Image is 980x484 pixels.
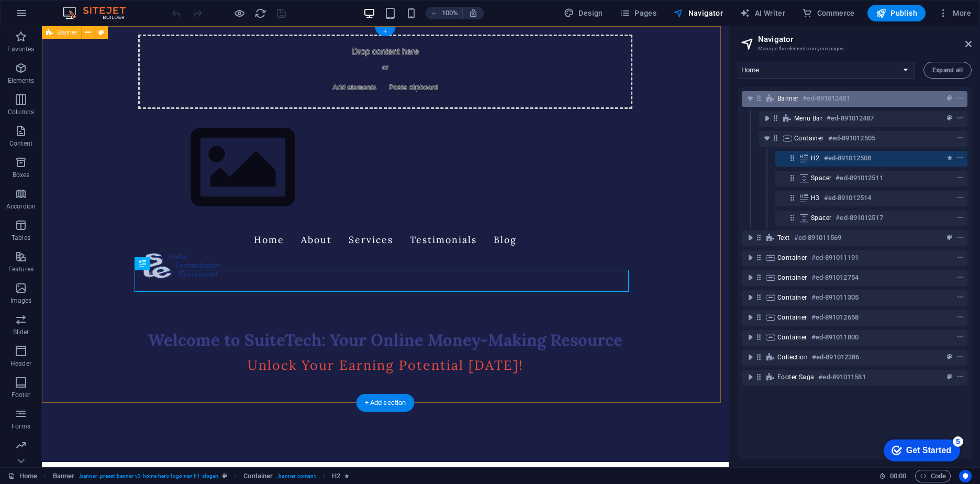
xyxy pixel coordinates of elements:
[736,5,789,21] button: AI Writer
[744,311,756,324] button: toggle-expand
[344,473,349,479] i: Element contains an animation
[811,311,859,324] h6: #ed-891012658
[57,29,77,36] span: Banner
[8,265,34,273] p: Features
[758,35,972,44] h2: Navigator
[944,232,955,244] button: preset
[222,473,227,479] i: This element is a customizable preset
[6,454,35,462] p: Marketing
[867,5,926,21] button: Publish
[944,92,955,105] button: preset
[375,27,395,36] div: +
[254,7,266,19] i: Reload page
[897,472,899,480] span: :
[794,114,822,123] span: Menu Bar
[811,331,859,344] h6: #ed-891011800
[96,8,591,83] div: Drop content here
[560,5,607,21] button: Design
[879,470,907,482] h6: Session time
[287,54,339,69] span: Add elements
[620,8,656,18] span: Pages
[811,214,831,222] span: Spacer
[616,5,661,21] button: Pages
[876,8,917,18] span: Publish
[811,271,859,284] h6: #ed-891012754
[28,12,73,21] div: Get Started
[277,470,315,482] span: . banner-content
[818,371,865,383] h6: #ed-891011581
[824,152,871,164] h6: #ed-891012508
[836,172,883,184] h6: #ed-891012511
[955,112,965,125] button: context-menu
[955,232,965,244] button: context-menu
[794,134,824,142] span: Container
[934,5,975,21] button: More
[955,291,965,304] button: context-menu
[955,132,965,145] button: context-menu
[12,234,30,242] p: Tables
[811,154,820,162] span: H2
[343,54,400,69] span: Paste clipboard
[744,351,756,364] button: toggle-expand
[944,371,955,383] button: preset
[6,5,82,27] div: Get Started 5 items remaining, 0% complete
[60,7,139,19] img: Editor Logo
[811,194,820,202] span: H3
[53,470,75,482] span: Click to select. Double-click to edit
[777,353,808,361] span: Collection
[955,271,965,284] button: context-menu
[426,7,463,19] button: 100%
[827,112,874,125] h6: #ed-891012487
[959,470,972,482] button: Usercentrics
[777,94,798,103] span: Banner
[955,172,965,184] button: context-menu
[955,251,965,264] button: context-menu
[10,296,32,305] p: Images
[944,112,955,125] button: preset
[758,44,951,53] h3: Manage the elements on your pages
[744,371,756,383] button: toggle-expand
[13,171,30,179] p: Boxes
[777,373,814,381] span: Footer Saga
[744,291,756,304] button: toggle-expand
[469,8,478,18] i: On resize automatically adjust zoom level to fit chosen device.
[777,273,807,282] span: Container
[777,293,807,302] span: Container
[811,291,859,304] h6: #ed-891011305
[955,92,965,105] button: context-menu
[740,8,785,18] span: AI Writer
[955,371,965,383] button: context-menu
[890,470,906,482] span: 00 00
[233,7,246,19] button: Click here to leave preview mode and continue editing
[955,152,965,164] button: context-menu
[669,5,727,21] button: Navigator
[955,351,965,364] button: context-menu
[744,232,756,244] button: toggle-expand
[441,7,458,19] h6: 100%
[744,331,756,344] button: toggle-expand
[824,192,871,204] h6: #ed-891012514
[564,8,603,18] span: Design
[12,422,30,431] p: Forms
[932,67,963,73] span: Expand all
[798,5,859,21] button: Commerce
[777,234,790,242] span: Text
[923,62,972,79] button: Expand all
[744,92,756,105] button: toggle-expand
[10,359,31,368] p: Header
[12,391,30,399] p: Footer
[828,132,875,145] h6: #ed-891012505
[811,174,831,182] span: Spacer
[8,76,35,85] p: Elements
[9,139,32,148] p: Content
[673,8,723,18] span: Navigator
[332,470,340,482] span: Click to select. Double-click to edit
[802,8,855,18] span: Commerce
[955,192,965,204] button: context-menu
[744,271,756,284] button: toggle-expand
[812,351,859,364] h6: #ed-891012286
[79,470,218,482] span: . banner .preset-banner-v3-home-hero-logo-nav-h1-slogan
[920,470,946,482] span: Code
[254,7,266,19] button: reload
[803,92,850,105] h6: #ed-891012481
